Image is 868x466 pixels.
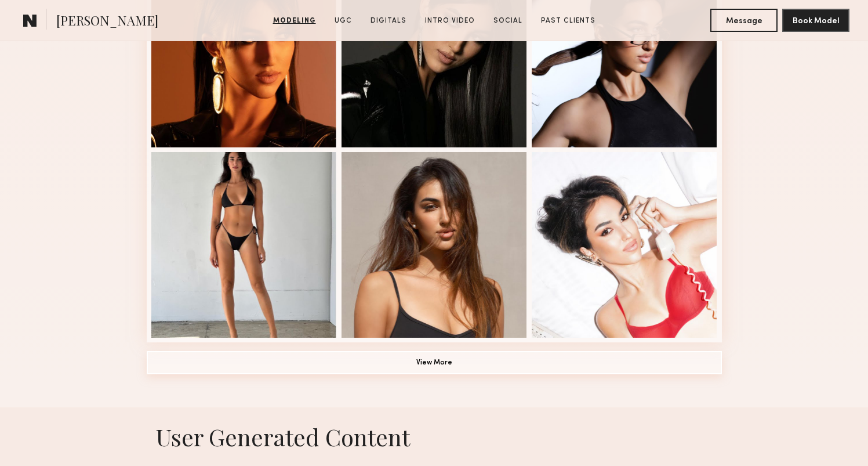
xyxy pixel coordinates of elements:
[489,16,527,26] a: Social
[366,16,411,26] a: Digitals
[330,16,357,26] a: UGC
[782,15,849,25] a: Book Model
[268,16,321,26] a: Modeling
[420,16,480,26] a: Intro Video
[536,16,600,26] a: Past Clients
[710,9,778,32] button: Message
[147,351,722,374] button: View More
[137,421,731,452] h1: User Generated Content
[56,12,158,32] span: [PERSON_NAME]
[782,9,849,32] button: Book Model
